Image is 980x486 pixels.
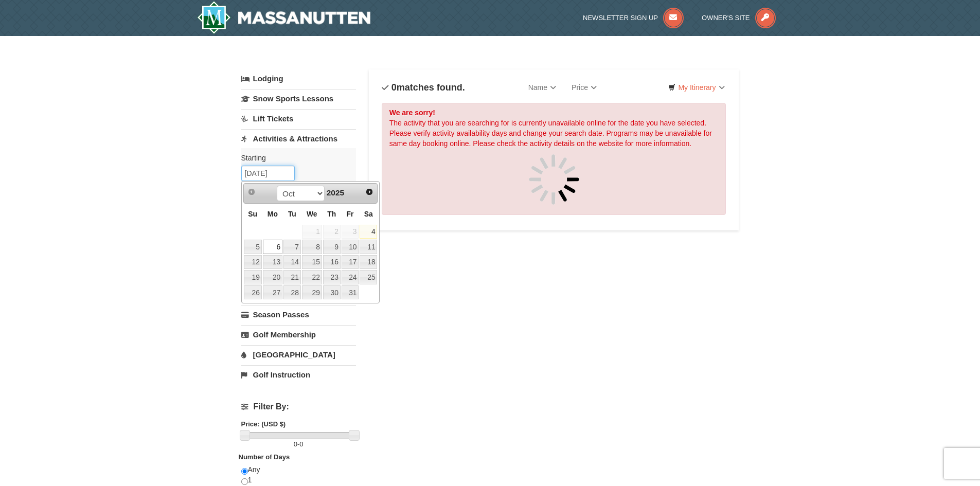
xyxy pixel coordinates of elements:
[342,285,359,300] a: 31
[360,270,377,284] a: 25
[360,255,377,269] a: 18
[283,285,301,300] a: 28
[248,210,257,218] span: Sunday
[702,14,750,22] span: Owner's Site
[263,270,282,284] a: 20
[263,240,282,254] a: 6
[702,14,776,22] a: Owner's Site
[299,440,303,448] span: 0
[244,270,262,284] a: 19
[323,225,341,239] span: 2
[268,210,278,218] span: Monday
[342,240,359,254] a: 10
[323,255,341,269] a: 16
[241,305,356,324] a: Season Passes
[327,210,336,218] span: Thursday
[241,89,356,108] a: Snow Sports Lessons
[245,185,259,199] a: Prev
[302,240,322,254] a: 8
[365,188,373,196] span: Next
[323,270,341,284] a: 23
[239,453,290,461] strong: Number of Days
[323,240,341,254] a: 9
[241,109,356,128] a: Lift Tickets
[244,255,262,269] a: 12
[247,188,256,196] span: Prev
[521,77,564,98] a: Name
[241,345,356,364] a: [GEOGRAPHIC_DATA]
[197,1,371,34] img: Massanutten Resort Logo
[391,82,397,93] span: 0
[283,240,301,254] a: 7
[564,77,604,98] a: Price
[583,14,658,22] span: Newsletter Sign Up
[241,325,356,344] a: Golf Membership
[323,285,341,300] a: 30
[302,255,322,269] a: 15
[241,69,356,88] a: Lodging
[528,154,580,205] img: spinner.gif
[360,240,377,254] a: 11
[347,210,354,218] span: Friday
[362,185,377,199] a: Next
[360,225,377,239] a: 4
[241,365,356,384] a: Golf Instruction
[263,255,282,269] a: 13
[283,255,301,269] a: 14
[662,80,731,95] a: My Itinerary
[244,240,262,254] a: 5
[288,210,296,218] span: Tuesday
[302,285,322,300] a: 29
[241,402,356,411] h4: Filter By:
[294,440,297,448] span: 0
[342,225,359,239] span: 3
[241,129,356,148] a: Activities & Attractions
[389,109,435,117] strong: We are sorry!
[263,285,282,300] a: 27
[197,1,371,34] a: Massanutten Resort
[302,225,322,239] span: 1
[342,255,359,269] a: 17
[241,420,286,428] strong: Price: (USD $)
[241,439,356,449] label: -
[244,285,262,300] a: 26
[327,188,344,197] span: 2025
[364,210,373,218] span: Saturday
[283,270,301,284] a: 21
[583,14,684,22] a: Newsletter Sign Up
[382,82,465,93] h4: matches found.
[382,103,726,215] div: The activity that you are searching for is currently unavailable online for the date you have sel...
[342,270,359,284] a: 24
[307,210,317,218] span: Wednesday
[241,153,348,163] label: Starting
[302,270,322,284] a: 22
